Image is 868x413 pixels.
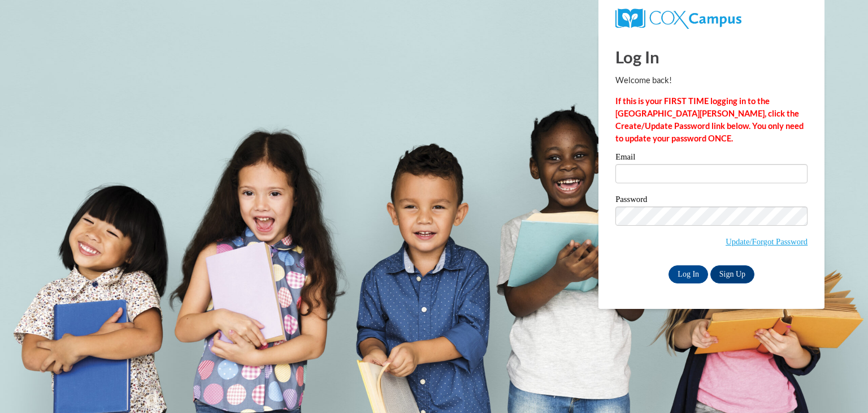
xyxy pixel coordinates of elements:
[615,13,741,23] a: COX Campus
[669,265,708,283] input: Log In
[615,96,804,143] strong: If this is your FIRST TIME logging in to the [GEOGRAPHIC_DATA][PERSON_NAME], click the Create/Upd...
[615,153,808,164] label: Email
[615,8,741,29] img: COX Campus
[615,45,808,68] h1: Log In
[726,237,808,246] a: Update/Forgot Password
[710,265,754,283] a: Sign Up
[615,74,808,87] p: Welcome back!
[615,195,808,206] label: Password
